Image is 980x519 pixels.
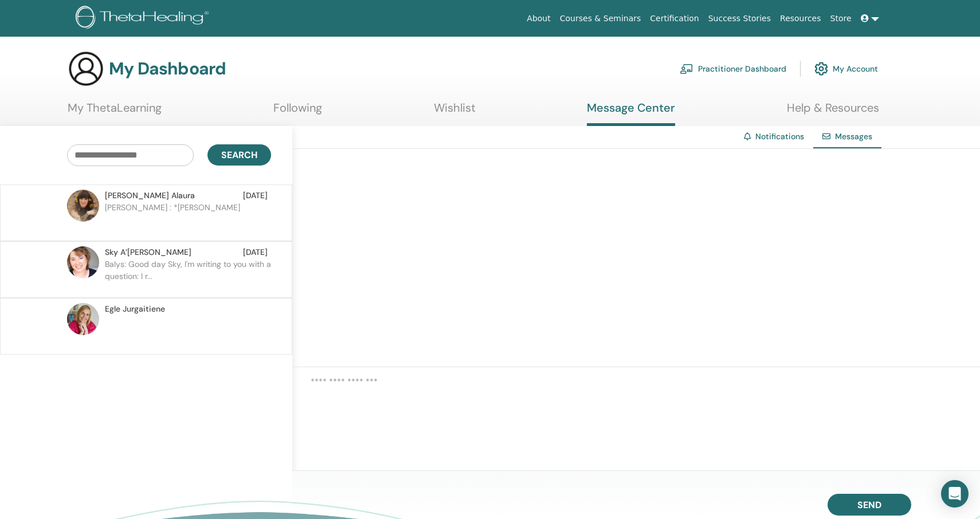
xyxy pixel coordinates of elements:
span: [DATE] [243,190,268,202]
a: Resources [775,8,826,29]
span: Sky A’[PERSON_NAME] [105,246,191,258]
h3: My Dashboard [109,58,226,79]
img: default.jpg [67,303,99,335]
img: chalkboard-teacher.svg [680,64,693,74]
a: Help & Resources [787,101,879,123]
a: Certification [645,8,703,29]
a: Following [273,101,322,123]
a: My ThetaLearning [68,101,162,123]
img: cog.svg [814,59,828,78]
a: Courses & Seminars [555,8,646,29]
a: Success Stories [704,8,775,29]
span: Search [221,149,257,161]
a: Wishlist [434,101,476,123]
a: My Account [814,56,878,81]
span: [PERSON_NAME] Alaura [105,190,195,202]
span: Egle Jurgaitiene [105,303,165,315]
a: About [522,8,555,29]
span: Send [857,499,881,511]
p: [PERSON_NAME] : *[PERSON_NAME] [105,202,271,236]
a: Practitioner Dashboard [680,56,786,81]
span: Messages [835,131,872,141]
button: Send [828,494,911,516]
a: Message Center [587,101,675,126]
img: generic-user-icon.jpg [68,50,104,87]
img: default.jpg [67,246,99,278]
img: default.jpg [67,190,99,222]
button: Search [207,144,271,166]
a: Notifications [755,131,804,141]
p: Balys: Good day Sky, I'm writing to you with a question: I r... [105,258,271,293]
div: Open Intercom Messenger [941,480,969,508]
a: Store [826,8,856,29]
span: [DATE] [243,246,268,258]
img: logo.png [76,6,213,32]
